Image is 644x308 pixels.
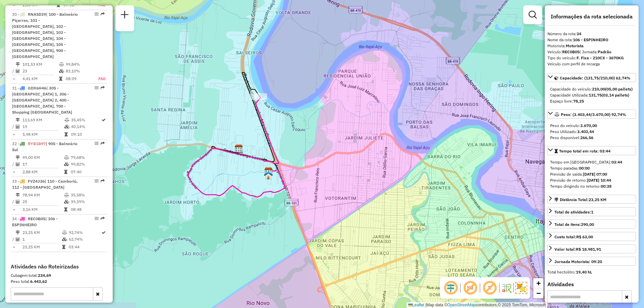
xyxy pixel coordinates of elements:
[234,144,243,153] img: CDD Itajaí
[12,236,15,243] td: /
[92,75,106,82] td: FAD
[16,231,20,235] i: Distância Total
[580,49,611,54] span: | Jornada:
[561,112,626,117] span: Peso: (3.403,44/3.670,00) 92,74%
[547,110,636,119] a: Peso: (3.403,44/3.670,00) 92,74%
[560,75,631,80] span: Capacidade: (131,75/210,00) 62,74%
[12,206,15,213] td: =
[547,73,636,82] a: Capacidade: (131,75/210,00) 62,74%
[95,12,99,16] em: Opções
[30,279,47,284] strong: 6.443,62
[64,156,69,160] i: % de utilização do peso
[70,169,104,175] td: 07:40
[425,303,426,307] span: |
[482,280,498,296] span: Exibir rótulo
[547,257,636,266] a: Jornada Motorista: 09:20
[602,93,629,98] strong: (03,14 pallets)
[12,244,15,250] td: =
[447,303,476,307] a: OpenStreetMap
[550,165,633,171] div: Tempo paradas:
[62,245,65,249] i: Tempo total em rota
[12,123,15,130] td: /
[101,12,105,16] em: Rota exportada
[12,12,78,59] span: 30 -
[550,183,633,189] div: Tempo dirigindo no retorno:
[12,85,72,115] span: | 305 - [GEOGRAPHIC_DATA] 1, 306 - [GEOGRAPHIC_DATA] 2, 400 - [GEOGRAPHIC_DATA], 700 - Shopping [...
[101,217,105,221] em: Rota exportada
[264,167,273,176] img: CDD Camboriú
[16,237,20,241] i: Total de Atividades
[573,37,608,42] strong: 106 - ESPINHEIRO
[22,244,62,250] td: 23,25 KM
[547,83,636,107] div: Capacidade: (131,75/210,00) 62,74%
[11,279,107,285] div: Peso total:
[547,157,636,192] div: Tempo total em rota: 03:44
[64,162,69,166] i: % de utilização da cubagem
[16,156,20,160] i: Distância Total
[64,207,67,211] i: Tempo total em rota
[65,68,92,74] td: 83,10%
[566,43,584,48] strong: Motorista
[547,281,636,288] h4: Atividades
[581,222,594,227] strong: 290,00
[536,279,541,287] span: +
[550,92,633,98] div: Capacidade Utilizada:
[559,148,610,153] span: Tempo total em rota: 03:44
[407,302,547,308] div: Map data © contributors,© 2025 TomTom, Microsoft
[462,280,478,296] span: Exibir NR
[22,61,59,68] td: 101,53 KM
[550,135,633,141] div: Peso disponível:
[587,178,611,183] strong: [DATE] 10:44
[550,177,633,183] div: Previsão de retorno:
[580,123,597,128] strong: 3.670,00
[70,206,104,213] td: 08:48
[68,244,101,250] td: 03:44
[526,8,539,21] a: Exibir filtros
[12,216,58,227] span: | 106 - ESPINHEIRO
[28,141,46,146] span: RYB1B97
[59,69,64,73] i: % de utilização da cubagem
[547,43,636,49] div: Motorista:
[550,123,597,128] span: Peso do veículo:
[68,229,101,236] td: 92,74%
[583,172,607,177] strong: [DATE] 07:00
[547,269,636,275] div: Total hectolitro:
[601,184,611,189] strong: 00:38
[11,272,107,279] div: Cubagem total:
[592,86,605,91] strong: 210,00
[547,37,636,43] div: Nome da rota:
[576,234,593,239] strong: R$ 63,00
[68,236,101,243] td: 62,74%
[443,280,459,296] span: Ocultar deslocamento
[22,117,64,123] td: 113,69 KM
[550,129,633,135] div: Peso Utilizado:
[95,217,99,221] em: Opções
[16,118,20,122] i: Distância Total
[554,246,601,252] div: Valor total:
[16,200,20,204] i: Total de Atividades
[22,161,64,168] td: 17
[533,288,543,298] a: Zoom out
[12,169,15,175] td: =
[12,141,77,152] span: | 905 - Balneário Sul
[501,283,512,293] img: Fluxo de ruas
[22,229,62,236] td: 23,25 KM
[576,269,592,274] strong: 19,40 hL
[16,69,20,73] i: Total de Atividades
[12,216,58,227] span: 34 -
[605,86,633,91] strong: (05,00 pallets)
[28,216,45,221] span: REC0B05
[550,98,633,104] div: Espaço livre:
[547,61,636,67] div: Veículo com perfil de recarga
[64,193,69,197] i: % de utilização do peso
[536,289,541,297] span: −
[16,125,20,129] i: Total de Atividades
[95,141,99,145] em: Opções
[550,86,633,92] div: Capacidade do veículo:
[547,207,636,216] a: Total de atividades:1
[70,198,104,205] td: 39,39%
[38,273,51,278] strong: 234,69
[65,75,92,82] td: 08:09
[59,77,62,81] i: Tempo total em rota
[12,75,15,82] td: =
